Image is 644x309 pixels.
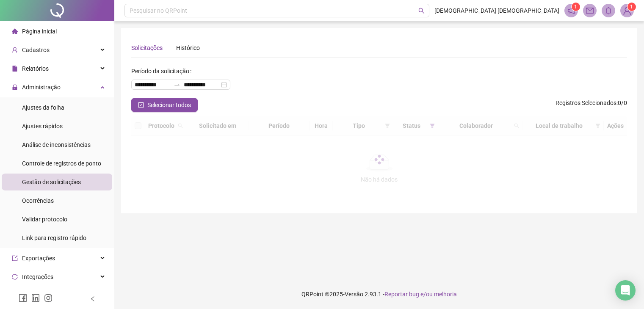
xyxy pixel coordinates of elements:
[176,43,200,52] div: Histórico
[44,294,53,302] span: instagram
[22,255,55,262] span: Exportações
[22,65,49,72] span: Relatórios
[138,102,144,108] span: check-square
[131,98,198,112] button: Selecionar todos
[615,280,636,301] div: Open Intercom Messenger
[12,66,18,72] span: file
[22,84,61,91] span: Administração
[418,8,425,14] span: search
[574,4,577,10] span: 1
[630,4,633,10] span: 1
[22,197,54,204] span: Ocorrências
[586,7,594,14] span: mail
[22,104,64,111] span: Ajustes da folha
[147,100,191,110] span: Selecionar todos
[114,279,644,309] footer: QRPoint © 2025 - 2.93.1 -
[174,81,180,88] span: to
[22,216,67,223] span: Validar protocolo
[572,3,580,11] sup: 1
[131,64,195,78] label: Período da solicitação
[22,235,86,241] span: Link para registro rápido
[567,7,575,14] span: notification
[627,3,636,11] sup: Atualize o seu contato no menu Meus Dados
[384,291,457,298] span: Reportar bug e/ou melhoria
[31,294,40,302] span: linkedin
[22,28,57,35] span: Página inicial
[12,28,18,34] span: home
[12,84,18,90] span: lock
[22,141,91,148] span: Análise de inconsistências
[174,81,180,88] span: swap-right
[131,43,163,52] div: Solicitações
[19,294,27,302] span: facebook
[556,99,616,106] span: Registros Selecionados
[434,6,559,15] span: [DEMOGRAPHIC_DATA] [DEMOGRAPHIC_DATA]
[12,274,18,280] span: sync
[12,255,18,261] span: export
[12,47,18,53] span: user-add
[605,7,612,14] span: bell
[22,160,101,167] span: Controle de registros de ponto
[22,123,63,130] span: Ajustes rápidos
[621,4,633,17] img: 83511
[90,296,96,302] span: left
[345,291,363,298] span: Versão
[22,179,81,185] span: Gestão de solicitações
[22,273,53,280] span: Integrações
[22,47,50,53] span: Cadastros
[556,98,627,112] span: : 0 / 0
